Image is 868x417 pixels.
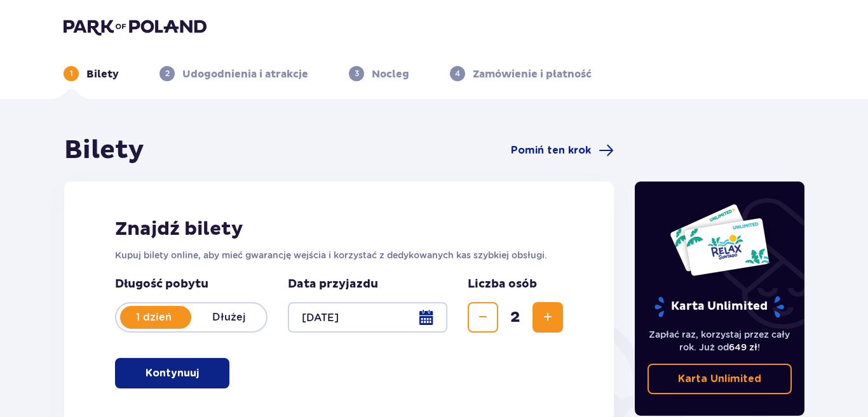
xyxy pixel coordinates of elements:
[678,372,761,386] p: Karta Unlimited
[64,66,119,81] div: 1Bilety
[115,217,563,241] h2: Znajdź bilety
[288,277,378,292] p: Data przyjazdu
[70,68,73,79] p: 1
[115,249,563,261] p: Kupuj bilety online, aby mieć gwarancję wejścia i korzystać z dedykowanych kas szybkiej obsługi.
[165,68,170,79] p: 2
[159,66,308,81] div: 2Udogodnienia i atrakcje
[501,308,530,327] span: 2
[115,277,268,292] p: Długość pobytu
[372,67,409,81] p: Nocleg
[349,66,409,81] div: 3Nocleg
[115,358,229,388] button: Kontynuuj
[191,310,266,324] p: Dłużej
[355,68,359,79] p: 3
[653,296,785,318] p: Karta Unlimited
[468,277,537,292] p: Liczba osób
[64,135,144,166] h1: Bilety
[729,342,757,352] span: 649 zł
[511,143,591,157] span: Pomiń ten krok
[116,310,191,324] p: 1 dzień
[532,302,563,333] button: Zwiększ
[669,203,770,277] img: Dwie karty całoroczne do Suntago z napisem 'UNLIMITED RELAX', na białym tle z tropikalnymi liśćmi...
[473,67,592,81] p: Zamówienie i płatność
[86,67,119,81] p: Bilety
[648,364,792,394] a: Karta Unlimited
[182,67,308,81] p: Udogodnienia i atrakcje
[64,18,207,36] img: Park of Poland logo
[648,328,792,354] p: Zapłać raz, korzystaj przez cały rok. Już od !
[455,68,460,79] p: 4
[146,366,199,380] p: Kontynuuj
[468,302,498,333] button: Zmniejsz
[511,143,614,158] a: Pomiń ten krok
[450,66,592,81] div: 4Zamówienie i płatność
